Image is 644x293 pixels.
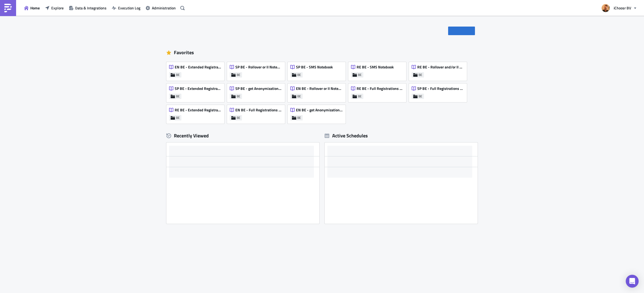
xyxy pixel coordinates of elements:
span: SP BE - Extended Registrations export [175,86,221,91]
button: Administration [143,4,178,12]
span: EN BE - Extended Registrations export [175,65,221,69]
span: BE [358,73,362,77]
img: PushMetrics [4,4,12,12]
span: Data & Integrations [75,5,107,11]
span: SP BE - SMS Notebook [296,65,333,69]
span: BE [419,94,422,98]
span: EN BE - Full Registrations export for project/community [235,108,282,112]
span: iChoosr BV [614,5,631,11]
img: Avatar [601,3,610,13]
a: RE BE - Rollover and/or II NotebookBE [409,59,470,81]
div: Recently Viewed [166,132,319,140]
a: SP BE - SMS NotebookBE [288,59,348,81]
div: Favorites [166,49,478,57]
span: EN BE - get Anonymization list [296,108,343,112]
a: EN BE - Extended Registrations exportBE [166,59,227,81]
div: Active Schedules [325,133,368,139]
span: BE [176,116,180,120]
a: EN BE - Rollover or II NotebookBE [288,81,348,102]
span: SP BE - Full Registrations export for project/community [417,86,464,91]
span: BE [297,94,301,98]
button: Explore [42,4,66,12]
span: BE [237,94,240,98]
button: Home [21,4,42,12]
a: SP BE - Full Registrations export for project/communityBE [409,81,470,102]
span: SP BE - get Anonymization list [235,86,282,91]
a: SP BE - Extended Registrations exportBE [166,81,227,102]
a: RE BE - Extended Registrations exportBE [166,102,227,124]
button: Execution Log [109,4,143,12]
span: BE [176,73,180,77]
span: BE [176,94,180,98]
a: EN BE - Full Registrations export for project/communityBE [227,102,288,124]
a: EN BE - get Anonymization listBE [288,102,348,124]
span: BE [297,73,301,77]
span: Execution Log [118,5,140,11]
a: RE BE - Full Registrations export for project/communityBE [348,81,409,102]
span: RE BE - Rollover and/or II Notebook [417,65,464,69]
div: Open Intercom Messenger [626,275,639,288]
a: RE BE - SMS NotebookBE [348,59,409,81]
span: Explore [51,5,64,11]
span: RE BE - SMS Notebook [357,65,394,69]
span: Administration [152,5,176,11]
a: SP BE - Rollover or II NotebookBE [227,59,288,81]
span: BE [237,73,240,77]
span: BE [297,116,301,120]
span: RE BE - Full Registrations export for project/community [357,86,403,91]
span: EN BE - Rollover or II Notebook [296,86,343,91]
span: BE [358,94,362,98]
span: Home [30,5,40,11]
span: BE [237,116,240,120]
span: BE [419,73,422,77]
button: Data & Integrations [66,4,109,12]
button: iChoosr BV [598,2,640,14]
span: RE BE - Extended Registrations export [175,108,221,112]
a: SP BE - get Anonymization listBE [227,81,288,102]
span: SP BE - Rollover or II Notebook [235,65,282,69]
